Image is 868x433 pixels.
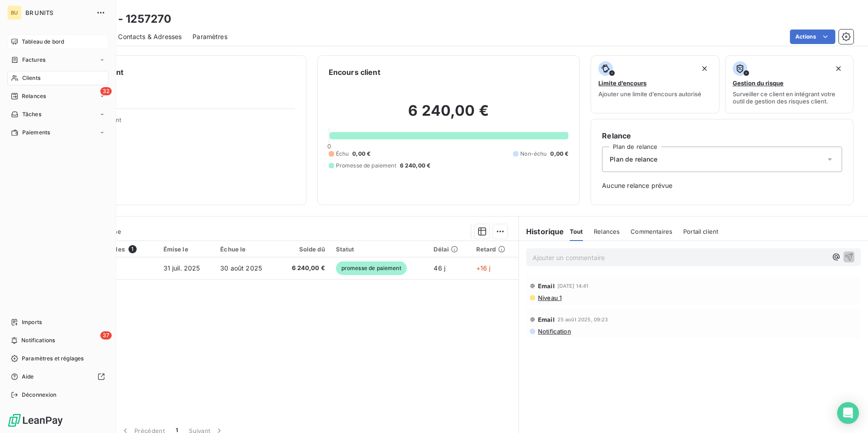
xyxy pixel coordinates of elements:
[100,87,112,95] span: 32
[631,228,672,235] span: Commentaires
[594,228,620,235] span: Relances
[283,264,325,273] span: 6 240,00 €
[22,92,46,100] span: Relances
[602,181,842,190] span: Aucune relance prévue
[476,264,491,272] span: +16 j
[118,32,182,41] span: Contacts & Adresses
[336,150,349,158] span: Échu
[598,90,701,98] span: Ajouter une limite d’encours autorisé
[7,369,108,384] a: Aide
[192,32,227,41] span: Paramètres
[610,155,657,164] span: Plan de relance
[163,264,200,272] span: 31 juil. 2025
[163,246,210,253] div: Émise le
[80,11,171,27] h3: SEPAL - 1257270
[570,228,583,235] span: Tout
[733,79,784,87] span: Gestion du risque
[790,30,835,44] button: Actions
[25,9,91,16] span: BR UNITS
[538,282,555,290] span: Email
[128,245,137,253] span: 1
[336,246,423,253] div: Statut
[22,128,50,137] span: Paiements
[434,246,465,253] div: Délai
[329,102,569,129] h2: 6 240,00 €
[7,5,22,20] div: BU
[100,331,112,340] span: 37
[22,56,45,64] span: Factures
[22,391,57,399] span: Déconnexion
[336,261,407,275] span: promesse de paiement
[598,79,646,87] span: Limite d’encours
[557,283,589,289] span: [DATE] 14:41
[21,336,55,344] span: Notifications
[22,74,40,82] span: Clients
[283,246,325,253] div: Solde dû
[519,226,564,237] h6: Historique
[683,228,718,235] span: Portail client
[327,143,331,150] span: 0
[336,162,396,170] span: Promesse de paiement
[725,55,853,113] button: Gestion du risqueSurveiller ce client en intégrant votre outil de gestion des risques client.
[476,246,513,253] div: Retard
[22,354,84,363] span: Paramètres et réglages
[550,150,568,158] span: 0,00 €
[22,110,41,118] span: Tâches
[7,413,64,428] img: Logo LeanPay
[557,317,608,322] span: 25 août 2025, 09:23
[22,318,42,326] span: Imports
[537,294,562,301] span: Niveau 1
[73,116,295,129] span: Propriétés Client
[733,90,846,105] span: Surveiller ce client en intégrant votre outil de gestion des risques client.
[538,316,555,323] span: Email
[329,67,380,78] h6: Encours client
[400,162,431,170] span: 6 240,00 €
[591,55,719,113] button: Limite d’encoursAjouter une limite d’encours autorisé
[220,264,262,272] span: 30 août 2025
[352,150,370,158] span: 0,00 €
[55,67,295,78] h6: Informations client
[602,130,842,141] h6: Relance
[220,246,272,253] div: Échue le
[22,373,34,381] span: Aide
[837,402,859,424] div: Open Intercom Messenger
[537,328,571,335] span: Notification
[520,150,547,158] span: Non-échu
[22,38,64,46] span: Tableau de bord
[434,264,445,272] span: 46 j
